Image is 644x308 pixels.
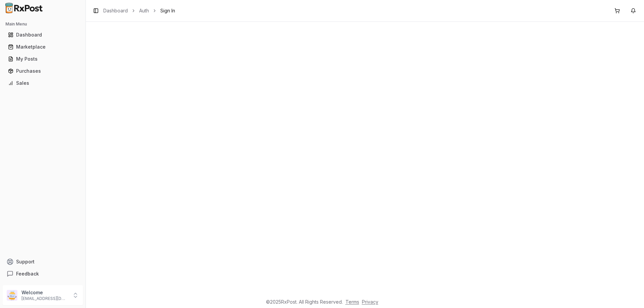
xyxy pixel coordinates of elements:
button: Support [3,256,83,268]
button: Feedback [3,268,83,280]
button: Purchases [3,66,83,76]
span: Sign In [160,7,175,14]
img: RxPost Logo [3,3,46,13]
div: My Posts [8,56,77,62]
a: My Posts [5,53,80,65]
button: Sales [3,78,83,88]
nav: breadcrumb [103,7,175,14]
div: Sales [8,80,77,86]
a: Dashboard [5,29,80,41]
span: Feedback [16,270,39,277]
img: User avatar [7,290,17,301]
div: Marketplace [8,44,77,50]
a: Dashboard [103,7,128,14]
p: [EMAIL_ADDRESS][DOMAIN_NAME] [21,296,68,301]
a: Purchases [5,65,80,77]
div: Purchases [8,68,77,74]
a: Sales [5,77,80,89]
a: Privacy [362,299,378,305]
div: Dashboard [8,32,77,38]
a: Terms [345,299,359,305]
button: Marketplace [3,42,83,52]
button: Dashboard [3,29,83,40]
button: My Posts [3,54,83,64]
h2: Main Menu [5,21,80,27]
p: Welcome [21,289,68,296]
a: Auth [139,7,149,14]
a: Marketplace [5,41,80,53]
